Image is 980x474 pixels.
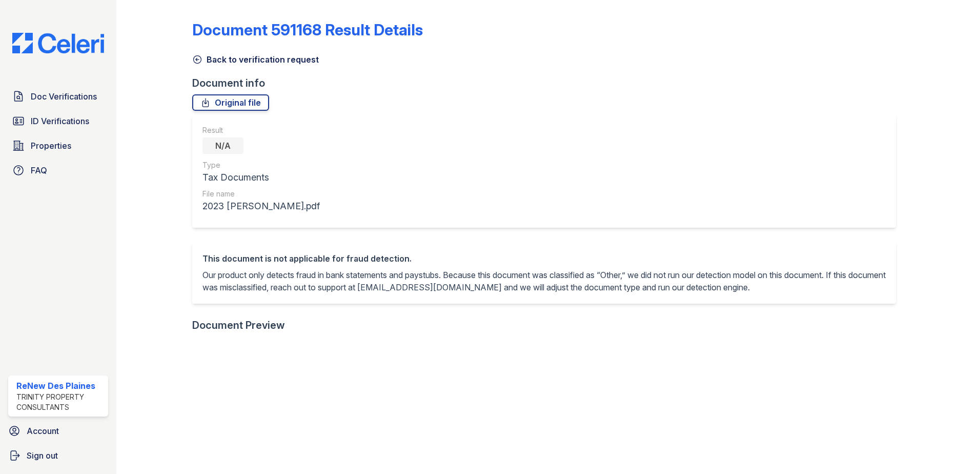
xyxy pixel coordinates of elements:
div: Document info [192,76,904,90]
span: Account [27,425,59,437]
a: ID Verifications [8,111,108,131]
a: Doc Verifications [8,86,108,107]
div: ReNew Des Plaines [16,380,104,392]
div: Trinity Property Consultants [16,392,104,412]
div: Document Preview [192,318,285,332]
div: Tax Documents [202,170,320,185]
img: CE_Logo_Blue-a8612792a0a2168367f1c8372b55b34899dd931a85d93a1a3d3e32e68fde9ad4.png [4,33,112,53]
a: Original file [192,94,269,111]
div: N/A [202,137,243,154]
span: Doc Verifications [31,90,97,103]
a: Back to verification request [192,53,319,66]
a: Properties [8,135,108,156]
div: File name [202,189,320,199]
div: Type [202,160,320,170]
a: Account [4,421,112,441]
div: This document is not applicable for fraud detection. [202,252,886,265]
div: Result [202,125,320,135]
p: Our product only detects fraud in bank statements and paystubs. Because this document was classif... [202,269,886,293]
a: Sign out [4,445,112,466]
span: Sign out [27,449,58,462]
span: ID Verifications [31,115,89,127]
span: FAQ [31,164,47,176]
span: Properties [31,140,71,152]
a: FAQ [8,160,108,181]
a: Document 591168 Result Details [192,21,423,39]
div: 2023 [PERSON_NAME].pdf [202,199,320,213]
